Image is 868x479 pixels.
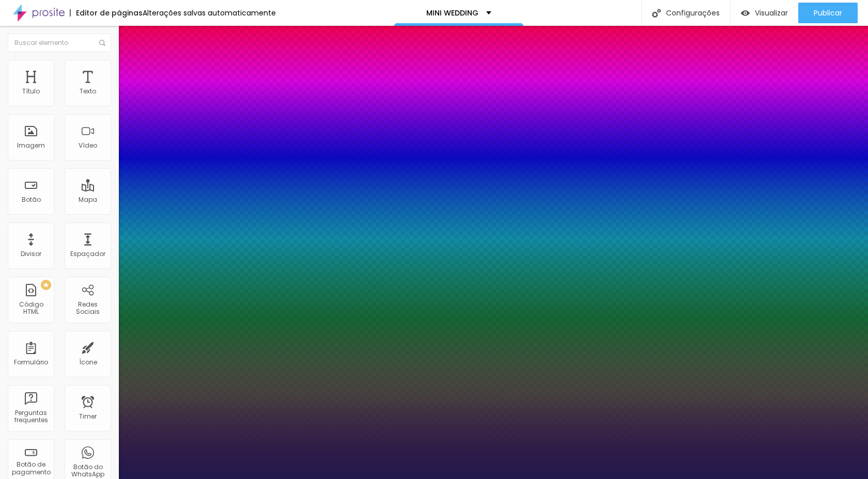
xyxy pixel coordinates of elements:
img: Icone [99,40,105,46]
p: MINI WEDDING [426,9,478,17]
input: Buscar elemento [8,34,111,52]
div: Redes Sociais [67,301,108,316]
div: Timer [79,413,97,420]
div: Botão [22,196,41,203]
div: Espaçador [70,250,105,258]
img: Icone [652,9,661,18]
div: Botão do WhatsApp [67,464,108,478]
div: Mapa [79,196,97,203]
div: Perguntas frequentes [10,409,51,424]
div: Vídeo [79,142,97,149]
button: Visualizar [731,3,798,23]
button: Publicar [798,3,858,23]
div: Editor de páginas [70,9,143,17]
span: Visualizar [755,9,788,17]
div: Formulário [14,359,48,366]
div: Código HTML [10,301,51,316]
img: view-1.svg [741,9,750,18]
div: Texto [80,88,96,95]
div: Divisor [21,250,41,258]
div: Título [22,88,40,95]
div: Ícone [79,359,97,366]
span: Publicar [814,9,842,17]
div: Imagem [17,142,45,149]
div: Alterações salvas automaticamente [143,9,276,17]
div: Botão de pagamento [10,461,51,476]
